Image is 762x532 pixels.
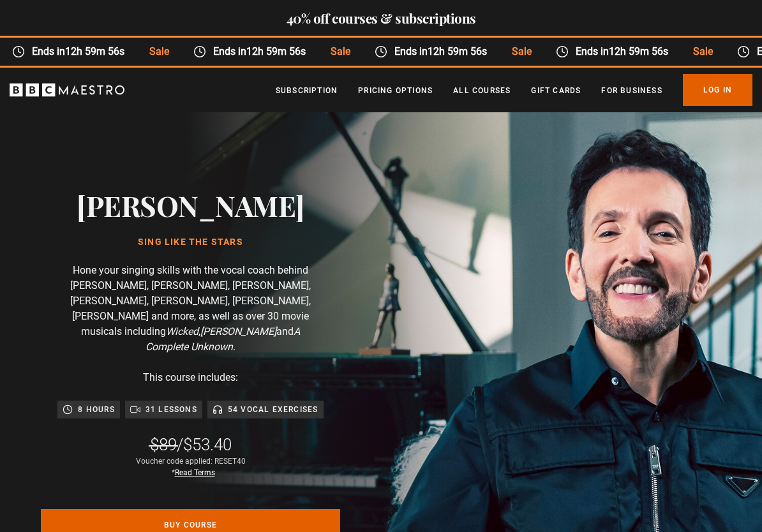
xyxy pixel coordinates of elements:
[608,45,668,57] time: 12h 59m 56s
[499,44,543,59] span: Sale
[146,403,197,416] p: 31 lessons
[150,434,232,455] div: /
[183,435,232,454] span: $53.40
[680,44,724,59] span: Sale
[276,84,338,97] a: Subscription
[276,74,752,106] nav: Primary
[65,45,124,57] time: 12h 59m 56s
[166,325,198,337] i: Wicked
[683,74,752,106] a: Log In
[531,84,581,97] a: Gift Cards
[453,84,511,97] a: All Courses
[143,370,238,385] p: This course includes:
[146,325,300,353] i: A Complete Unknown
[601,84,662,97] a: For business
[77,189,304,221] h2: [PERSON_NAME]
[136,455,246,478] div: Voucher code applied: RESET40
[78,403,114,416] p: 8 hours
[24,44,136,59] span: Ends in
[137,44,181,59] span: Sale
[387,44,498,59] span: Ends in
[427,45,486,57] time: 12h 59m 56s
[246,45,306,57] time: 12h 59m 56s
[228,403,318,416] p: 54 Vocal Exercises
[150,435,177,454] span: $89
[63,263,318,355] p: Hone your singing skills with the vocal coach behind [PERSON_NAME], [PERSON_NAME], [PERSON_NAME],...
[175,468,215,477] a: Read Terms
[77,237,304,248] h1: Sing Like the Stars
[205,44,317,59] span: Ends in
[10,80,124,100] svg: BBC Maestro
[568,44,680,59] span: Ends in
[200,325,276,337] i: [PERSON_NAME]
[318,44,362,59] span: Sale
[358,84,433,97] a: Pricing Options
